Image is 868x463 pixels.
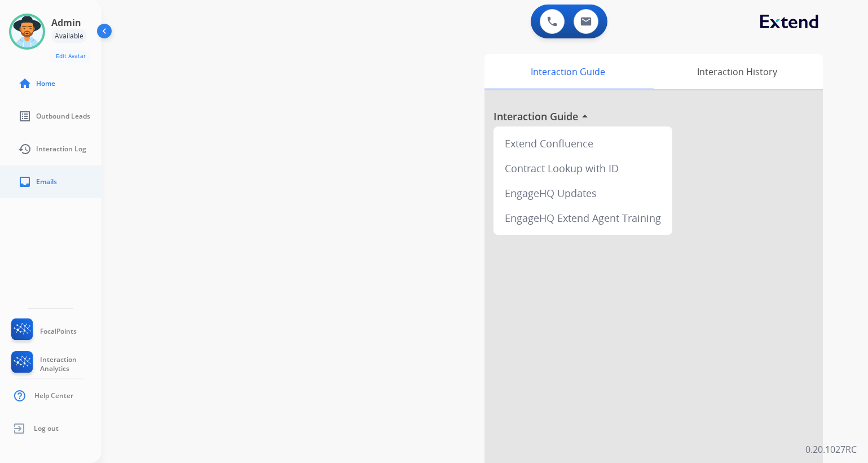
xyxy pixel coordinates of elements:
p: 0.20.1027RC [805,443,857,456]
span: Outbound Leads [36,112,90,121]
div: EngageHQ Updates [498,181,668,206]
div: Contract Lookup with ID [498,156,668,181]
span: Emails [36,177,57,186]
h3: Admin [51,16,81,29]
mat-icon: list_alt [18,110,32,123]
span: Help Center [34,391,73,400]
span: Home [36,79,55,88]
span: Interaction Log [36,145,86,154]
button: Edit Avatar [51,50,90,63]
mat-icon: inbox [18,175,32,189]
div: EngageHQ Extend Agent Training [498,206,668,230]
div: Extend Confluence [498,131,668,156]
span: Interaction Analytics [40,355,102,373]
mat-icon: history [18,142,32,156]
mat-icon: home [18,77,32,90]
img: avatar [11,16,43,47]
a: FocalPoints [9,318,77,344]
span: Log out [34,424,59,433]
div: Interaction Guide [484,54,651,89]
a: Interaction Analytics [9,351,102,377]
div: Available [51,29,87,43]
div: Interaction History [651,54,823,89]
span: FocalPoints [40,327,77,336]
